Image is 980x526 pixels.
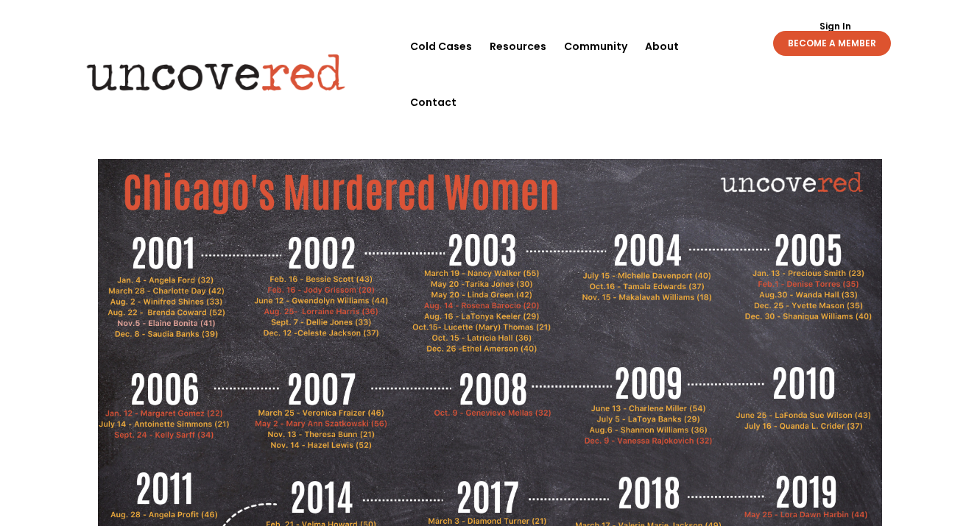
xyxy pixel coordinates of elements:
a: Resources [490,18,546,74]
a: Contact [410,74,456,130]
a: Cold Cases [410,18,472,74]
a: BECOME A MEMBER [773,31,891,56]
a: Community [564,18,627,74]
a: Sign In [811,22,859,31]
a: About [645,18,679,74]
img: Uncovered logo [74,43,358,101]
